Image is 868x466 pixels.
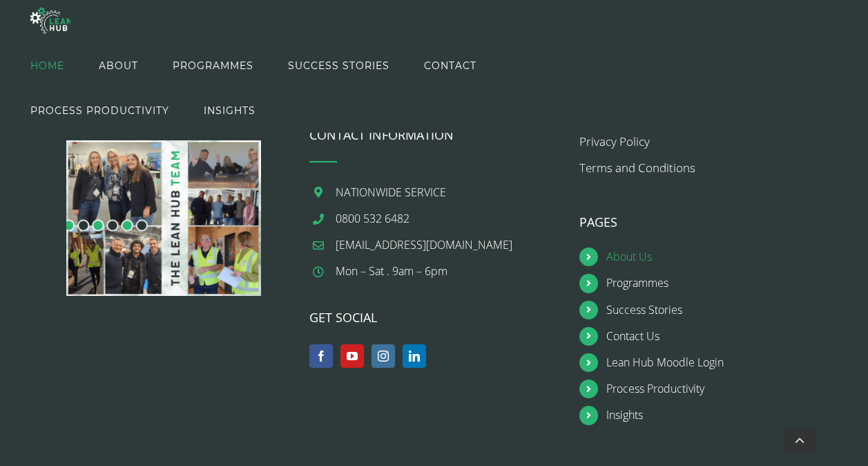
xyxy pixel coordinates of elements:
[606,274,829,292] a: Programmes
[30,80,169,142] span: PROCESS PRODUCTIVITY
[336,185,446,200] span: NATIONWIDE SERVICE
[340,344,364,368] a: YouTube
[606,248,829,266] a: About Us
[372,344,395,368] a: Instagram
[173,43,253,88] a: PROGRAMMES
[30,43,64,88] a: HOME
[99,43,138,88] a: ABOUT
[606,327,829,346] a: Contact Us
[579,216,829,228] h4: PAGES
[30,43,680,133] nav: Main Menu
[424,35,476,97] span: CONTACT
[30,1,70,39] img: The Lean Hub | Optimising productivity with Lean Logo
[99,35,138,97] span: ABOUT
[309,311,559,324] h4: GET SOCIAL
[309,129,559,141] h4: CONTACT INFORMATION
[288,35,389,97] span: SUCCESS STORIES
[336,236,559,254] a: [EMAIL_ADDRESS][DOMAIN_NAME]
[30,88,169,133] a: PROCESS PRODUCTIVITY
[606,380,829,398] a: Process Productivity
[204,80,255,142] span: INSIGHTS
[336,209,559,228] a: 0800 532 6482
[30,35,64,97] span: HOME
[403,344,426,368] a: LinkedIn
[288,43,389,88] a: SUCCESS STORIES
[606,301,829,319] a: Success Stories
[579,133,650,149] a: Privacy Policy
[606,353,829,372] a: Lean Hub Moodle Login
[336,262,559,281] div: Mon – Sat . 9am – 6pm
[173,35,253,97] span: PROGRAMMES
[204,88,255,133] a: INSIGHTS
[606,406,829,425] a: Insights
[579,160,695,176] a: Terms and Conditions
[424,43,476,88] a: CONTACT
[309,344,333,368] a: Facebook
